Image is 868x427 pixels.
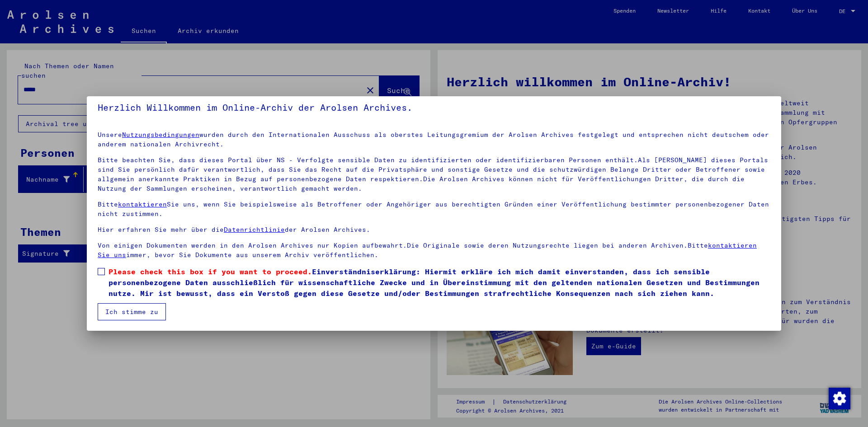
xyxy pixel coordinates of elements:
[118,200,167,208] a: kontaktieren
[108,267,312,276] span: Please check this box if you want to proceed.
[98,225,770,235] p: Hier erfahren Sie mehr über die der Arolsen Archives.
[98,241,770,260] p: Von einigen Dokumenten werden in den Arolsen Archives nur Kopien aufbewahrt.Die Originale sowie d...
[828,387,850,409] div: Zustimmung ändern
[829,388,850,409] img: Zustimmung ändern
[98,130,770,149] p: Unsere wurden durch den Internationalen Ausschuss als oberstes Leitungsgremium der Arolsen Archiv...
[122,131,199,139] a: Nutzungsbedingungen
[98,100,770,115] h5: Herzlich Willkommen im Online-Archiv der Arolsen Archives.
[108,266,770,299] span: Einverständniserklärung: Hiermit erkläre ich mich damit einverstanden, dass ich sensible personen...
[98,200,770,219] p: Bitte Sie uns, wenn Sie beispielsweise als Betroffener oder Angehöriger aus berechtigten Gründen ...
[98,241,757,259] a: kontaktieren Sie uns
[98,155,770,193] p: Bitte beachten Sie, dass dieses Portal über NS - Verfolgte sensible Daten zu identifizierten oder...
[224,225,285,234] a: Datenrichtlinie
[98,303,166,320] button: Ich stimme zu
